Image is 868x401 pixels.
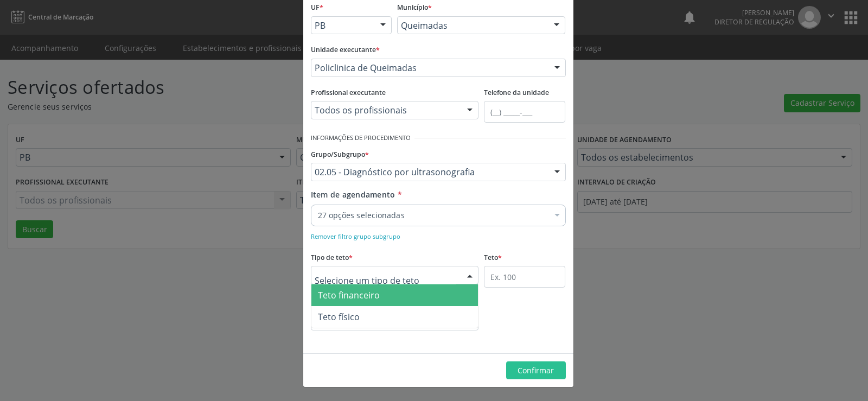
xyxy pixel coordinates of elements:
[484,266,565,288] input: Ex. 100
[401,20,543,31] span: Queimadas
[315,270,457,291] input: Selecione um tipo de teto
[518,365,554,375] span: Confirmar
[484,101,565,123] input: (__) _____-___
[311,232,400,240] small: Remover filtro grupo subgrupo
[318,311,360,323] span: Teto físico
[315,62,544,73] span: Policlinica de Queimadas
[315,20,370,31] span: PB
[484,85,549,101] label: Telefone da unidade
[311,146,369,163] label: Grupo/Subgrupo
[315,167,544,177] span: 02.05 - Diagnóstico por ultrasonografia
[506,361,566,380] button: Confirmar
[311,133,411,143] small: Informações de Procedimento
[311,42,380,59] label: Unidade executante
[484,249,502,266] label: Teto
[318,210,548,221] span: 27 opções selecionadas
[311,189,395,200] span: Item de agendamento
[311,85,386,101] label: Profissional executante
[311,249,353,266] label: Tipo de teto
[315,105,457,116] span: Todos os profissionais
[311,231,400,241] a: Remover filtro grupo subgrupo
[318,289,380,301] span: Teto financeiro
